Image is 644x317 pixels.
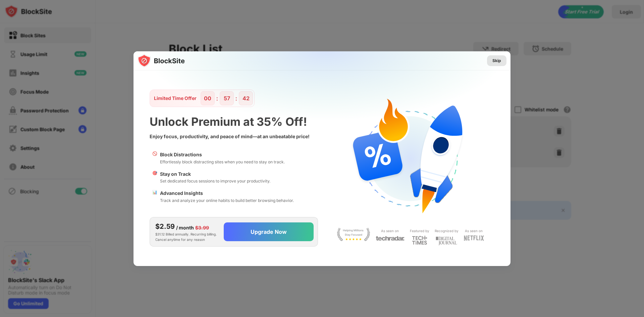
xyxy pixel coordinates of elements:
[160,190,294,197] div: Advanced Insights
[464,235,484,241] img: light-netflix.svg
[465,228,483,234] div: As seen on
[155,221,175,231] div: $2.59
[195,224,209,231] div: $3.99
[410,228,429,234] div: Featured by
[337,228,370,241] img: light-stay-focus.svg
[492,57,501,64] div: Skip
[138,51,515,184] img: gradient.svg
[436,235,457,247] img: light-digital-journal.svg
[376,235,405,241] img: light-techradar.svg
[160,197,294,204] div: Track and analyze your online habits to build better browsing behavior.
[251,228,287,235] div: Upgrade Now
[176,224,194,231] div: / month
[435,228,459,234] div: Recognized by
[381,228,399,234] div: As seen on
[412,235,427,245] img: light-techtimes.svg
[155,221,218,242] div: $31.12 Billed annually. Recurring billing. Cancel anytime for any reason
[152,190,157,204] div: 📊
